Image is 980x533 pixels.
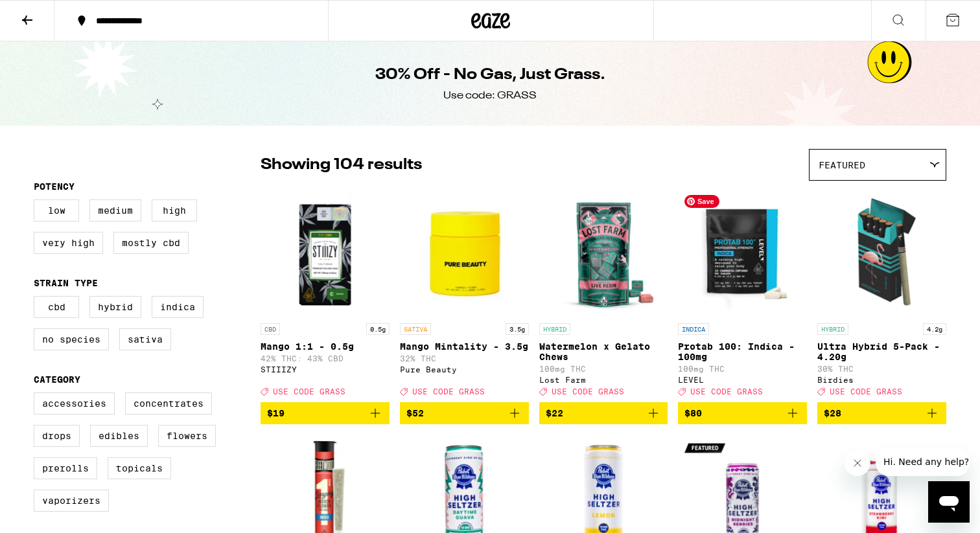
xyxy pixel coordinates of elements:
[89,296,141,318] label: Hybrid
[261,187,390,317] img: STIIIZY - Mango 1:1 - 0.5g
[400,323,431,335] p: SATIVA
[539,376,668,384] div: Lost Farm
[375,64,605,86] h1: 30% Off - No Gas, Just Grass.
[412,387,485,396] span: USE CODE GRASS
[845,450,870,476] iframe: Close message
[34,425,80,447] label: Drops
[817,376,946,384] div: Birdies
[539,341,668,362] p: Watermelon x Gelato Chews
[684,408,702,418] span: $80
[690,387,763,396] span: USE CODE GRASS
[400,187,529,402] a: Open page for Mango Mintality - 3.5g from Pure Beauty
[824,408,841,418] span: $28
[552,387,624,396] span: USE CODE GRASS
[261,154,422,176] p: Showing 104 results
[539,365,668,373] p: 100mg THC
[273,387,345,396] span: USE CODE GRASS
[678,323,709,335] p: INDICA
[876,448,970,476] iframe: Message from company
[34,457,97,479] label: Prerolls
[817,402,946,424] button: Add to bag
[34,278,98,288] legend: Strain Type
[261,354,390,363] p: 42% THC: 43% CBD
[34,181,75,192] legend: Potency
[817,323,848,335] p: HYBRID
[819,160,865,170] span: Featured
[113,232,189,254] label: Mostly CBD
[119,328,171,350] label: Sativa
[152,199,197,221] label: High
[817,187,946,402] a: Open page for Ultra Hybrid 5-Pack - 4.20g from Birdies
[400,402,529,424] button: Add to bag
[406,408,424,418] span: $52
[90,425,148,447] label: Edibles
[400,365,529,374] div: Pure Beauty
[546,408,563,418] span: $22
[830,387,902,396] span: USE CODE GRASS
[152,296,204,318] label: Indica
[34,374,80,385] legend: Category
[678,341,807,362] p: Protab 100: Indica - 100mg
[34,296,79,318] label: CBD
[817,365,946,373] p: 30% THC
[400,354,529,363] p: 32% THC
[34,232,103,254] label: Very High
[108,457,171,479] label: Topicals
[678,187,807,402] a: Open page for Protab 100: Indica - 100mg from LEVEL
[261,341,390,352] p: Mango 1:1 - 0.5g
[34,328,109,350] label: No Species
[366,323,390,335] p: 0.5g
[400,341,529,352] p: Mango Mintality - 3.5g
[539,323,570,335] p: HYBRID
[261,402,390,424] button: Add to bag
[34,199,79,221] label: Low
[400,187,529,317] img: Pure Beauty - Mango Mintality - 3.5g
[684,195,719,208] span: Save
[539,402,668,424] button: Add to bag
[678,376,807,384] div: LEVEL
[261,323,280,335] p: CBD
[125,392,212,414] label: Concentrates
[539,187,668,317] img: Lost Farm - Watermelon x Gelato Chews
[261,365,390,374] div: STIIIZY
[923,323,946,335] p: 4.2g
[817,187,946,317] img: Birdies - Ultra Hybrid 5-Pack - 4.20g
[34,392,115,414] label: Accessories
[678,365,807,373] p: 100mg THC
[261,187,390,402] a: Open page for Mango 1:1 - 0.5g from STIIIZY
[817,341,946,362] p: Ultra Hybrid 5-Pack - 4.20g
[678,187,807,317] img: LEVEL - Protab 100: Indica - 100mg
[89,199,141,221] label: Medium
[506,323,529,335] p: 3.5g
[928,481,970,523] iframe: Button to launch messaging window
[539,187,668,402] a: Open page for Watermelon x Gelato Chews from Lost Farm
[443,89,537,103] div: Use code: GRASS
[34,490,109,512] label: Vaporizers
[158,425,216,447] label: Flowers
[267,408,285,418] span: $19
[678,402,807,424] button: Add to bag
